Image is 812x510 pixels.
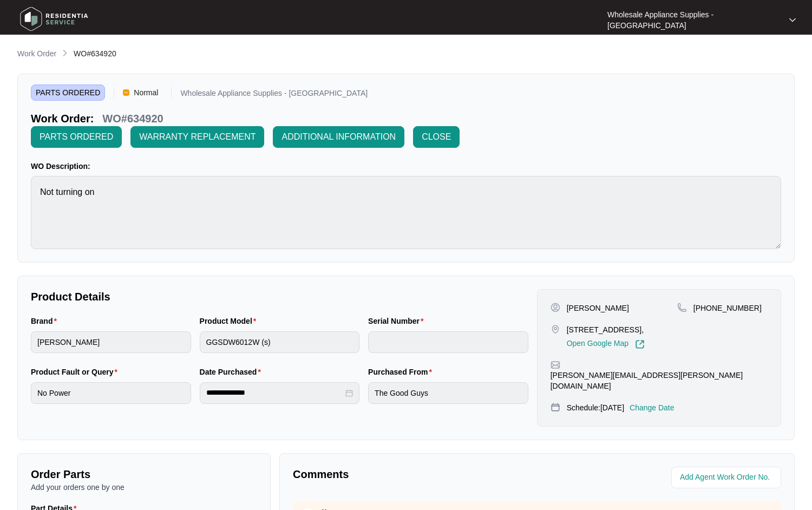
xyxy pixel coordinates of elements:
p: Schedule: [DATE] [567,402,624,413]
img: user-pin [551,303,560,312]
img: map-pin [551,324,560,334]
label: Date Purchased [200,367,265,377]
button: ADDITIONAL INFORMATION [273,126,404,148]
a: Work Order [15,48,58,60]
p: Order Parts [31,467,257,482]
label: Product Fault or Query [31,367,122,377]
p: Work Order: [31,111,94,126]
input: Product Fault or Query [31,382,191,404]
label: Purchased From [368,367,436,377]
img: map-pin [551,360,560,370]
p: WO Description: [31,161,781,172]
p: Wholesale Appliance Supplies - [GEOGRAPHIC_DATA] [607,9,780,31]
input: Add Agent Work Order No. [680,471,775,484]
span: PARTS ORDERED [31,84,105,101]
a: Open Google Map [567,339,645,349]
button: CLOSE [413,126,460,148]
img: Link-External [635,339,645,349]
span: PARTS ORDERED [40,130,113,143]
p: [PERSON_NAME][EMAIL_ADDRESS][PERSON_NAME][DOMAIN_NAME] [551,370,768,391]
input: Brand [31,331,191,353]
p: Product Details [31,289,528,304]
img: dropdown arrow [789,17,796,23]
input: Date Purchased [206,387,344,398]
button: WARRANTY REPLACEMENT [130,126,264,148]
span: WO#634920 [74,49,116,58]
input: Serial Number [368,331,528,353]
p: Add your orders one by one [31,482,257,493]
p: [PHONE_NUMBER] [693,303,762,313]
img: Vercel Logo [123,89,129,96]
p: Change Date [630,402,675,413]
input: Product Model [200,331,360,353]
img: map-pin [551,402,560,412]
textarea: Not turning on [31,176,781,249]
img: residentia service logo [16,3,92,35]
p: [STREET_ADDRESS], [567,324,645,335]
span: ADDITIONAL INFORMATION [281,130,396,143]
label: Brand [31,316,61,326]
span: Normal [129,84,162,101]
span: CLOSE [422,130,451,143]
button: PARTS ORDERED [31,126,122,148]
input: Purchased From [368,382,528,404]
p: Wholesale Appliance Supplies - [GEOGRAPHIC_DATA] [180,89,368,101]
img: map-pin [677,303,687,312]
p: [PERSON_NAME] [567,303,629,313]
p: Comments [293,467,529,482]
span: WARRANTY REPLACEMENT [139,130,256,143]
p: Work Order [17,48,56,59]
p: WO#634920 [102,111,163,126]
label: Product Model [200,316,261,326]
label: Serial Number [368,316,428,326]
img: chevron-right [61,49,69,57]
